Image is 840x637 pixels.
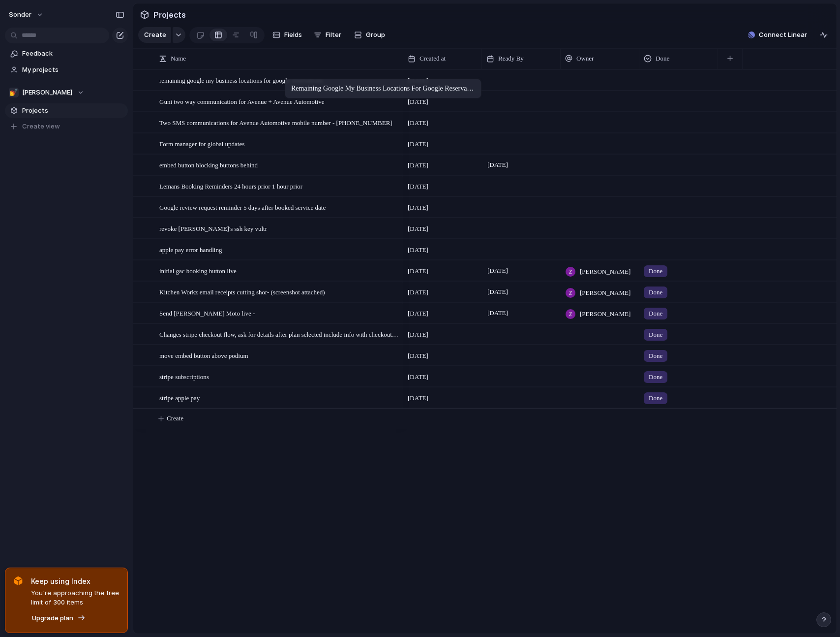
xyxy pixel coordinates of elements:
[159,117,392,128] span: Two SMS communications for Avenue Automotive mobile number - [PHONE_NUMBER]
[408,118,428,128] span: [DATE]
[4,7,49,23] button: sonder
[9,88,19,97] div: 💅
[159,201,326,213] span: Google review request reminder 5 days after booked service date
[408,287,428,297] span: [DATE]
[408,372,428,382] span: [DATE]
[159,371,209,382] span: stripe subscriptions
[649,393,662,403] span: Done
[349,27,390,43] button: Group
[408,393,428,403] span: [DATE]
[284,30,302,40] span: Fields
[5,103,128,118] a: Projects
[485,286,510,298] span: [DATE]
[159,350,248,361] span: move embed button above podium
[576,54,594,64] span: Owner
[159,223,267,234] span: revoke [PERSON_NAME]'s ssh key vultr
[580,309,630,319] span: [PERSON_NAME]
[171,54,186,64] span: Name
[159,159,258,170] span: embed button blocking buttons behind
[408,330,428,340] span: [DATE]
[408,245,428,255] span: [DATE]
[656,54,669,64] span: Done
[366,30,385,40] span: Group
[159,138,244,149] span: Form manager for global updates
[159,307,255,318] span: Send [PERSON_NAME] Moto live -
[5,63,128,77] a: My projects
[408,266,428,276] span: [DATE]
[498,54,524,64] span: Ready By
[485,307,510,319] span: [DATE]
[580,267,630,277] span: [PERSON_NAME]
[32,613,73,623] span: Upgrade plan
[649,330,662,340] span: Done
[151,6,188,24] span: Projects
[159,286,325,297] span: Kitchen Workz email receipts cutting shor- (screenshot attached)
[159,244,222,255] span: apple pay error handling
[5,85,128,100] button: 💅[PERSON_NAME]
[9,10,31,20] span: sonder
[408,309,428,318] span: [DATE]
[22,88,72,97] span: [PERSON_NAME]
[420,54,446,64] span: Created at
[408,139,428,149] span: [DATE]
[29,611,89,625] button: Upgrade plan
[138,27,171,43] button: Create
[144,30,166,40] span: Create
[159,74,323,86] span: remaining google my business locations for google reservations
[5,46,128,61] a: Feedback
[22,49,124,59] span: Feedback
[5,119,128,134] button: Create view
[408,351,428,361] span: [DATE]
[408,224,428,234] span: [DATE]
[326,30,341,40] span: Filter
[408,160,428,170] span: [DATE]
[31,588,120,607] span: You're approaching the free limit of 300 items
[269,27,306,43] button: Fields
[649,287,662,297] span: Done
[159,392,200,403] span: stripe apple pay
[408,97,428,107] span: [DATE]
[649,309,662,318] span: Done
[485,159,510,171] span: [DATE]
[580,288,630,298] span: [PERSON_NAME]
[649,351,662,361] span: Done
[159,265,237,276] span: initial gac booking button live
[649,266,662,276] span: Done
[31,576,120,586] span: Keep using Index
[291,85,475,93] div: remaining google my business locations for google reservations
[159,328,400,340] span: Changes stripe checkout flow, ask for details after plan selected include info with checkout process
[408,76,428,86] span: [DATE]
[22,106,124,116] span: Projects
[408,182,428,191] span: [DATE]
[485,265,510,277] span: [DATE]
[159,96,324,107] span: Guni two way communication for Avenue + Avenue Automotive
[649,372,662,382] span: Done
[310,27,345,43] button: Filter
[159,180,302,191] span: Lemans Booking Reminders 24 hours prior 1 hour prior
[22,122,60,131] span: Create view
[759,30,807,40] span: Connect Linear
[744,28,811,42] button: Connect Linear
[167,414,183,423] span: Create
[408,203,428,213] span: [DATE]
[22,65,124,75] span: My projects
